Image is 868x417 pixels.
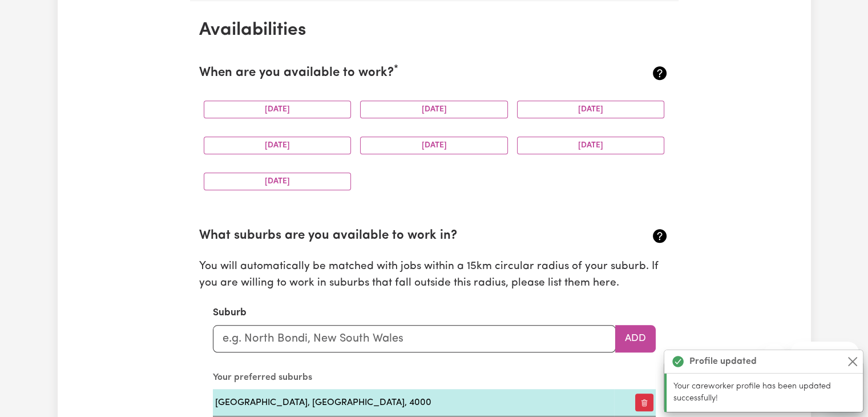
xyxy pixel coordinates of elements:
button: Close [846,355,859,368]
button: [DATE] [204,101,352,118]
h2: When are you available to work? [199,66,591,81]
label: Suburb [213,306,247,320]
td: [GEOGRAPHIC_DATA], [GEOGRAPHIC_DATA], 4000 [213,389,614,416]
button: [DATE] [204,137,352,154]
button: [DATE] [517,137,665,154]
p: You will automatically be matched with jobs within a 15km circular radius of your suburb. If you ... [199,259,669,292]
input: e.g. North Bondi, New South Wales [213,325,616,352]
iframe: Message from company [790,342,859,367]
strong: Profile updated [689,355,757,368]
p: Your careworker profile has been updated successfully! [673,380,856,405]
button: Add to preferred suburbs [615,325,656,352]
span: Need any help? [7,8,69,17]
button: [DATE] [204,173,352,190]
h2: What suburbs are you available to work in? [199,228,591,244]
button: [DATE] [517,101,665,118]
h2: Availabilities [199,19,669,41]
button: [DATE] [360,137,508,154]
button: Remove preferred suburb [635,394,653,411]
iframe: Close message [763,344,786,367]
button: [DATE] [360,101,508,118]
caption: Your preferred suburbs [213,366,656,389]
